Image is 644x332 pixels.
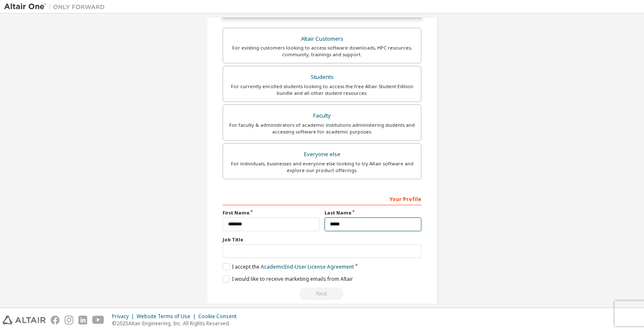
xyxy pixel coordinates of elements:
[228,83,416,97] div: For currently enrolled students looking to access the free Altair Student Edition bundle and all ...
[228,33,416,45] div: Altair Customers
[65,316,73,324] img: instagram.svg
[51,316,60,324] img: facebook.svg
[228,71,416,83] div: Students
[223,236,421,243] label: Job Title
[228,44,416,58] div: For existing customers looking to access software downloads, HPC resources, community, trainings ...
[78,316,87,324] img: linkedin.svg
[228,149,416,160] div: Everyone else
[223,209,319,216] label: First Name
[228,122,416,135] div: For faculty & administrators of academic institutions administering students and accessing softwa...
[112,320,241,327] p: © 2025 Altair Engineering, Inc. All Rights Reserved.
[223,275,353,282] label: I would like to receive marketing emails from Altair
[92,316,104,324] img: youtube.svg
[261,263,354,270] a: Academic End-User License Agreement
[228,160,416,174] div: For individuals, businesses and everyone else looking to try Altair software and explore our prod...
[137,313,198,320] div: Website Terms of Use
[325,209,421,216] label: Last Name
[112,313,137,320] div: Privacy
[198,313,241,320] div: Cookie Consent
[223,288,421,300] div: Please wait while checking email ...
[228,110,416,122] div: Faculty
[223,263,354,270] label: I accept the
[4,3,109,11] img: Altair One
[223,192,421,205] div: Your Profile
[3,316,46,324] img: altair_logo.svg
